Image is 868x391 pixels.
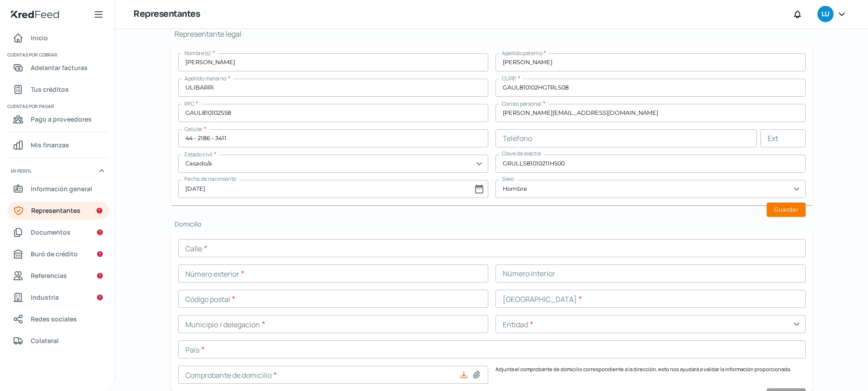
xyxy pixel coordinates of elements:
[31,205,80,216] span: Representantes
[31,84,69,95] span: Tus créditos
[184,151,212,158] span: Estado civil
[133,8,200,21] h1: Representantes
[7,136,109,154] a: Mis finanzas
[495,366,806,384] p: Adjunta el comprobante de domicilio correspondiente a la dirección, esto nos ayudará a validar la...
[184,49,211,57] span: Nombre(s)
[31,32,48,43] span: Inicio
[184,100,194,108] span: RFC
[502,75,516,82] span: CURP
[7,202,109,220] a: Representantes
[7,80,109,99] a: Tus créditos
[31,335,59,346] span: Colateral
[11,167,32,175] span: Mi perfil
[502,49,542,57] span: Apellido paterno
[7,29,109,47] a: Inicio
[7,59,109,77] a: Adelantar facturas
[31,113,92,125] span: Pago a proveedores
[502,175,514,183] span: Sexo
[31,62,88,73] span: Adelantar facturas
[31,226,71,238] span: Documentos
[31,270,67,281] span: Referencias
[31,313,77,325] span: Redes sociales
[7,332,109,350] a: Colateral
[7,245,109,263] a: Buró de crédito
[31,248,78,259] span: Buró de crédito
[184,175,236,183] span: Fecha de nacimiento
[31,183,92,194] span: Información general
[184,125,203,133] span: Celular
[767,203,806,217] button: Guardar
[7,310,109,328] a: Redes sociales
[31,292,59,303] span: Industria
[31,139,69,151] span: Mis finanzas
[7,223,109,241] a: Documentos
[7,102,108,110] span: Cuentas por pagar
[821,9,829,20] span: LU
[7,180,109,198] a: Información general
[184,75,226,82] span: Apellido materno
[7,110,109,128] a: Pago a proveedores
[502,150,542,157] span: Clave de elector
[502,100,542,108] span: Correo personal
[7,267,109,285] a: Referencias
[7,51,108,59] span: Cuentas por cobrar
[171,29,813,39] h1: Representante legal
[171,220,813,228] h2: Domicilio
[7,288,109,306] a: Industria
